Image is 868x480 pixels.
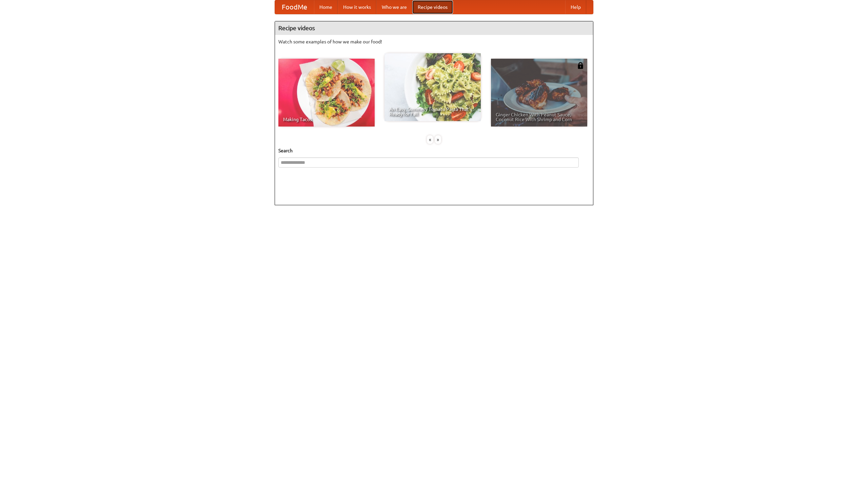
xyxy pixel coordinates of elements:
h5: Search [278,147,590,154]
a: How it works [338,0,376,14]
span: Making Tacos [283,117,370,122]
a: Making Tacos [278,59,375,127]
a: Who we are [376,0,412,14]
a: Recipe videos [412,0,453,14]
a: FoodMe [275,0,314,14]
img: 483408.png [577,62,584,69]
p: Watch some examples of how we make our food! [278,38,590,45]
div: « [427,135,433,144]
a: An Easy, Summery Tomato Pasta That's Ready for Fall [384,53,481,121]
a: Help [565,0,586,14]
span: An Easy, Summery Tomato Pasta That's Ready for Fall [389,107,476,116]
a: Home [314,0,338,14]
div: » [435,135,441,144]
h4: Recipe videos [275,21,593,35]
